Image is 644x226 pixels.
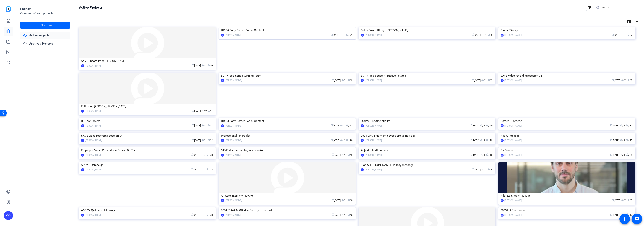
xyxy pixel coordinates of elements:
span: calendar_today [470,139,473,141]
a: Active Projects [20,32,70,39]
span: group [620,153,622,156]
div: CO [221,139,224,142]
div: [PERSON_NAME] [504,124,522,128]
span: calendar_today [192,139,194,141]
div: TV [361,139,364,142]
span: / 1 [342,154,347,156]
span: / 1 [621,34,626,36]
span: / 1 [340,124,345,127]
span: / 43 [346,124,353,127]
div: CO [221,124,224,127]
div: CO [501,154,504,157]
span: / 1 [202,139,207,142]
span: calendar_today [612,79,614,81]
span: group [200,168,203,170]
span: radio [627,79,630,81]
div: [PERSON_NAME] [504,79,522,82]
div: BB [221,79,224,82]
span: [DATE] [192,110,201,112]
span: radio [627,33,630,36]
div: [PERSON_NAME] [85,64,102,68]
div: Projects [20,7,70,11]
span: radio [348,199,350,201]
span: radio [486,153,488,156]
span: / 3 [200,154,205,156]
span: calendar_today [332,213,334,216]
span: group [202,110,204,112]
span: / 20 [486,124,493,127]
div: [PERSON_NAME] [85,109,102,113]
div: TV [81,139,84,142]
h1: Active Projects [79,5,102,10]
div: CO [81,168,84,171]
input: Search [602,5,635,10]
span: radio [487,79,490,81]
div: ASC 24 Q4 Leader Message [81,207,214,213]
div: BB [361,79,364,82]
span: [DATE] [612,34,620,36]
span: / 0 [627,199,632,202]
span: [DATE] [472,34,481,36]
div: S.A.V.E Campaign [81,162,214,168]
div: CO [501,34,504,37]
mat-icon: filter_list [587,5,592,10]
span: group [342,213,344,216]
span: group [202,64,204,66]
span: radio [487,168,490,170]
span: / 6 [487,34,493,36]
span: group [620,124,622,126]
span: [DATE] [192,124,201,127]
div: EVP Video Series-Attractive Returns [361,73,493,79]
div: HR Q3 Early Career Social Content [221,118,354,124]
span: calendar_today [192,124,194,126]
span: / 1 [480,139,485,142]
span: calendar_today [332,153,334,156]
div: [PERSON_NAME] [225,79,242,82]
div: [PERSON_NAME] [365,124,382,128]
mat-icon: add [35,23,39,28]
span: [DATE] [470,139,479,142]
div: CO [221,34,224,37]
span: [DATE] [331,34,339,36]
span: radio [208,110,210,112]
div: [PERSON_NAME] [85,124,102,128]
div: Kiah & [PERSON_NAME] Holiday message [361,162,493,168]
span: / 0 [208,64,213,67]
span: [DATE] [472,168,481,171]
span: / 28 [206,154,213,156]
span: / 1 [481,168,487,171]
span: / 29 [346,34,353,36]
div: Allstate Simple (43535) [501,193,633,199]
span: radio [348,153,350,156]
span: calendar_today [470,124,473,126]
span: radio [626,124,628,126]
span: calendar_today [612,199,614,201]
span: [DATE] [610,154,619,156]
span: [DATE] [612,79,620,82]
div: Professional-ish Podlet [221,133,354,139]
span: [DATE] [191,214,199,216]
span: [DATE] [332,214,341,216]
div: [PERSON_NAME] [365,168,382,172]
span: calendar_today [331,139,333,141]
span: / 1 [342,199,347,202]
div: [PERSON_NAME] [365,79,382,82]
span: / 8 [487,168,493,171]
span: group [342,153,344,156]
div: JE [361,154,364,157]
span: group [621,33,624,36]
span: radio [206,168,209,170]
div: [PERSON_NAME] [85,168,102,172]
span: / 1 [202,124,207,127]
span: group [481,168,484,170]
span: / 7 [627,34,632,36]
span: / 1 [621,79,626,82]
span: / 1 [340,34,345,36]
span: group [340,139,343,141]
div: TV [221,154,224,157]
span: [DATE] [610,124,619,127]
span: group [621,79,624,81]
span: group [342,79,344,81]
span: [DATE] [331,139,339,142]
div: BB [81,154,84,157]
